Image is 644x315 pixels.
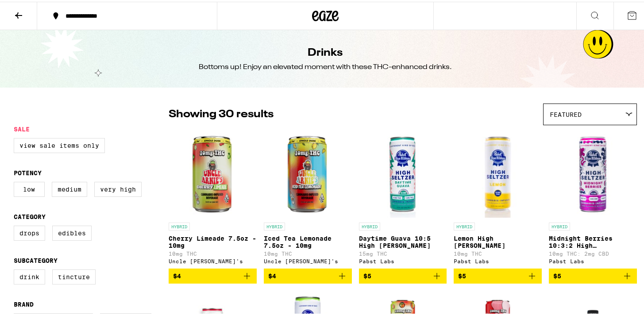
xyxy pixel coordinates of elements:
span: Hi. Need any help? [5,6,64,13]
img: Pabst Labs - Midnight Berries 10:3:2 High Seltzer [549,128,637,216]
label: Medium [52,180,87,195]
span: $5 [458,271,466,278]
p: Lemon High [PERSON_NAME] [454,233,542,247]
p: Iced Tea Lemonade 7.5oz - 10mg [264,233,352,247]
div: Pabst Labs [549,257,637,262]
legend: Potency [14,168,42,175]
button: Add to bag [549,267,637,282]
div: Uncle [PERSON_NAME]'s [264,257,352,262]
legend: Subcategory [14,255,58,262]
p: HYBRID [454,221,475,229]
a: Open page for Daytime Guava 10:5 High Seltzer from Pabst Labs [359,128,447,267]
label: Drink [14,268,45,283]
button: Add to bag [169,267,257,282]
p: HYBRID [549,221,570,229]
a: Open page for Midnight Berries 10:3:2 High Seltzer from Pabst Labs [549,128,637,267]
label: Drops [14,224,45,239]
label: Tincture [52,268,96,283]
img: Uncle Arnie's - Cherry Limeade 7.5oz - 10mg [169,128,257,216]
img: Pabst Labs - Lemon High Seltzer [454,128,542,216]
a: Open page for Lemon High Seltzer from Pabst Labs [454,128,542,267]
p: HYBRID [359,221,380,229]
div: Pabst Labs [359,257,447,262]
p: 15mg THC [359,249,447,255]
button: Add to bag [264,267,352,282]
button: Add to bag [454,267,542,282]
legend: Sale [14,124,30,131]
legend: Brand [14,299,34,306]
div: Pabst Labs [454,257,542,262]
div: Uncle [PERSON_NAME]'s [169,257,257,262]
legend: Category [14,211,46,219]
img: Pabst Labs - Daytime Guava 10:5 High Seltzer [359,128,447,216]
span: $4 [173,271,181,278]
label: Low [14,180,45,195]
p: Cherry Limeade 7.5oz - 10mg [169,233,257,247]
span: $5 [363,271,371,278]
button: Add to bag [359,267,447,282]
p: HYBRID [169,221,190,229]
span: $4 [268,271,276,278]
label: Edibles [52,224,92,239]
p: 10mg THC [454,249,542,255]
label: View Sale Items Only [14,136,105,151]
div: Bottoms up! Enjoy an elevated moment with these THC-enhanced drinks. [199,61,452,70]
p: Showing 30 results [169,105,274,120]
p: 10mg THC: 2mg CBD [549,249,637,255]
p: Daytime Guava 10:5 High [PERSON_NAME] [359,233,447,247]
span: $5 [553,271,561,278]
p: HYBRID [264,221,285,229]
a: Open page for Iced Tea Lemonade 7.5oz - 10mg from Uncle Arnie's [264,128,352,267]
img: Uncle Arnie's - Iced Tea Lemonade 7.5oz - 10mg [264,128,352,216]
p: 10mg THC [264,249,352,255]
p: Midnight Berries 10:3:2 High [PERSON_NAME] [549,233,637,247]
span: Featured [550,109,582,116]
label: Very High [94,180,142,195]
p: 10mg THC [169,249,257,255]
a: Open page for Cherry Limeade 7.5oz - 10mg from Uncle Arnie's [169,128,257,267]
h1: Drinks [308,44,343,59]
